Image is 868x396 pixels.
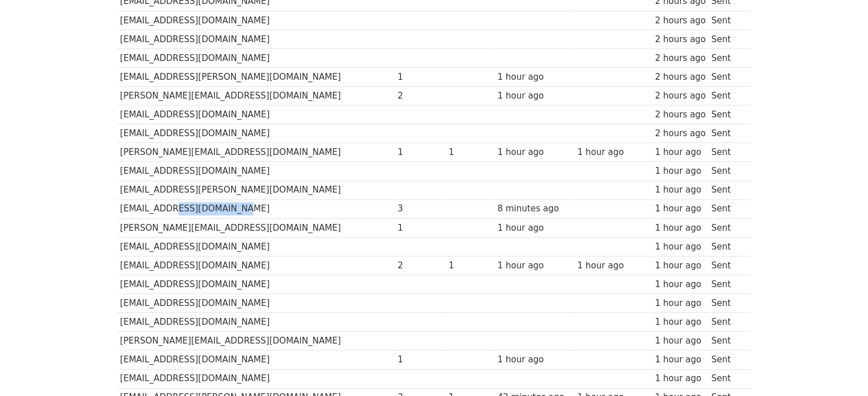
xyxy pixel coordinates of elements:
div: 1 hour ago [655,240,705,254]
td: [EMAIL_ADDRESS][DOMAIN_NAME] [118,105,395,124]
div: 1 hour ago [498,222,572,235]
td: Sent [708,332,745,350]
div: 1 hour ago [498,89,572,103]
td: Sent [708,68,745,87]
td: [EMAIL_ADDRESS][DOMAIN_NAME] [118,294,395,313]
div: 1 hour ago [655,278,705,291]
div: 1 hour ago [578,259,649,272]
td: Sent [708,87,745,105]
div: 1 [449,146,492,159]
div: 1 [449,259,492,272]
div: 1 hour ago [498,259,572,272]
td: Sent [708,199,745,218]
div: 1 hour ago [655,183,705,197]
div: 1 [398,222,443,235]
td: Sent [708,48,745,67]
div: 1 hour ago [655,372,705,385]
td: Sent [708,218,745,237]
td: Sent [708,350,745,369]
div: 1 hour ago [655,165,705,178]
div: 2 [398,259,443,272]
td: Sent [708,256,745,275]
td: [EMAIL_ADDRESS][DOMAIN_NAME] [118,369,395,388]
div: 8 minutes ago [498,202,572,215]
div: 1 hour ago [578,146,649,159]
td: [EMAIL_ADDRESS][DOMAIN_NAME] [118,237,395,256]
div: 1 hour ago [655,334,705,348]
div: 2 hours ago [655,127,705,140]
div: 1 hour ago [655,202,705,215]
div: 2 hours ago [655,52,705,65]
div: 3 [398,202,443,215]
div: 1 hour ago [655,259,705,272]
td: [EMAIL_ADDRESS][DOMAIN_NAME] [118,350,395,369]
div: 2 hours ago [655,89,705,103]
td: [EMAIL_ADDRESS][PERSON_NAME][DOMAIN_NAME] [118,181,395,199]
td: [PERSON_NAME][EMAIL_ADDRESS][DOMAIN_NAME] [118,143,395,162]
div: 1 [398,353,443,366]
td: Sent [708,294,745,313]
div: 2 [398,89,443,103]
td: Sent [708,162,745,181]
td: Sent [708,11,745,30]
td: [EMAIL_ADDRESS][DOMAIN_NAME] [118,30,395,48]
td: Sent [708,313,745,332]
td: [PERSON_NAME][EMAIL_ADDRESS][DOMAIN_NAME] [118,332,395,350]
td: Sent [708,369,745,388]
div: 2 hours ago [655,14,705,27]
div: 1 hour ago [498,71,572,84]
div: 2 hours ago [655,108,705,121]
td: [EMAIL_ADDRESS][PERSON_NAME][DOMAIN_NAME] [118,68,395,87]
div: 1 hour ago [498,353,572,366]
td: Sent [708,30,745,48]
td: Sent [708,237,745,256]
td: [PERSON_NAME][EMAIL_ADDRESS][DOMAIN_NAME] [118,218,395,237]
div: 1 hour ago [655,353,705,366]
td: [EMAIL_ADDRESS][DOMAIN_NAME] [118,256,395,275]
div: 2 hours ago [655,71,705,84]
td: [EMAIL_ADDRESS][DOMAIN_NAME] [118,11,395,30]
div: 1 hour ago [655,316,705,329]
td: Sent [708,143,745,162]
td: [EMAIL_ADDRESS][DOMAIN_NAME] [118,275,395,294]
td: Sent [708,275,745,294]
div: 1 hour ago [498,146,572,159]
div: 2 hours ago [655,33,705,46]
div: 1 hour ago [655,222,705,235]
div: 1 hour ago [655,297,705,310]
td: [EMAIL_ADDRESS][DOMAIN_NAME] [118,313,395,332]
td: [EMAIL_ADDRESS][DOMAIN_NAME] [118,199,395,218]
td: [EMAIL_ADDRESS][DOMAIN_NAME] [118,124,395,143]
td: [EMAIL_ADDRESS][DOMAIN_NAME] [118,162,395,181]
td: Sent [708,181,745,199]
td: [PERSON_NAME][EMAIL_ADDRESS][DOMAIN_NAME] [118,87,395,105]
div: 1 [398,146,443,159]
td: Sent [708,105,745,124]
td: [EMAIL_ADDRESS][DOMAIN_NAME] [118,48,395,67]
td: Sent [708,124,745,143]
div: 1 hour ago [655,146,705,159]
div: 1 [398,71,443,84]
iframe: Chat Widget [811,341,868,396]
